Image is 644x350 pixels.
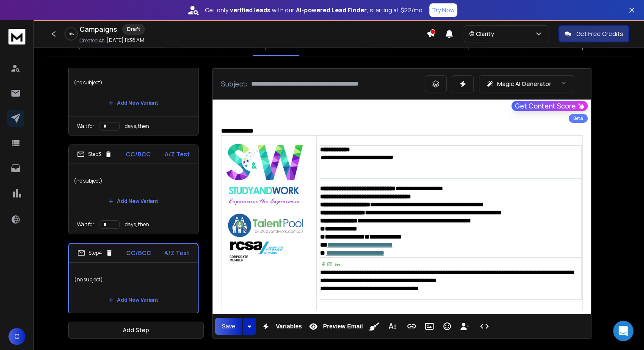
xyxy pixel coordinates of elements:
[8,328,25,345] button: C
[68,322,204,339] button: Add Step
[74,169,193,193] p: (no subject)
[457,318,473,335] button: Insert Unsubscribe Link
[511,101,588,111] button: Get Content Score
[80,24,117,34] h1: Campaigns
[125,123,149,130] p: days, then
[404,318,420,335] button: Insert Link (Ctrl+K)
[165,150,190,158] p: A/Z Test
[469,30,498,38] p: © Clarity
[68,144,199,234] li: Step3CC/BCCA/Z Test(no subject)Add New VariantWait fordays, then
[77,150,112,158] div: Step 3
[479,75,574,92] button: Magic AI Generator
[613,321,633,341] div: Open Intercom Messenger
[69,31,74,36] p: 0 %
[74,268,193,292] p: (no subject)
[215,318,242,335] button: Save
[102,292,165,308] button: Add New Variant
[384,318,400,335] button: More Text
[8,29,25,44] img: logo
[164,249,189,257] p: A/Z Test
[102,193,165,210] button: Add New Variant
[77,249,113,257] div: Step 4
[497,80,551,88] p: Magic AI Generator
[421,318,437,335] button: Insert Image (Ctrl+P)
[230,6,270,14] strong: verified leads
[569,114,588,123] div: Beta
[274,323,304,330] span: Variables
[221,79,248,89] p: Subject:
[222,138,309,266] img: imageFile-1757728292838
[429,3,457,17] button: Try Now
[296,6,368,14] strong: AI-powered Lead Finder,
[126,249,151,257] p: CC/BCC
[80,37,105,44] p: Created At:
[122,24,145,35] div: Draft
[432,6,455,14] p: Try Now
[439,318,455,335] button: Emoticons
[68,46,199,136] li: Step2CC/BCCA/Z Test(no subject)Add New VariantWait fordays, then
[558,25,629,42] button: Get Free Credits
[321,323,365,330] span: Preview Email
[258,318,304,335] button: Variables
[125,221,149,228] p: days, then
[205,6,423,14] p: Get only with our starting at $22/mo
[366,318,382,335] button: Clean HTML
[576,30,623,38] p: Get Free Credits
[77,123,94,130] p: Wait for
[68,243,199,314] li: Step4CC/BCCA/Z Test(no subject)Add New Variant
[77,221,94,228] p: Wait for
[476,318,492,335] button: Code View
[107,37,144,44] p: [DATE] 11:38 AM
[102,94,165,111] button: Add New Variant
[126,150,151,158] p: CC/BCC
[74,71,193,94] p: (no subject)
[305,318,365,335] button: Preview Email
